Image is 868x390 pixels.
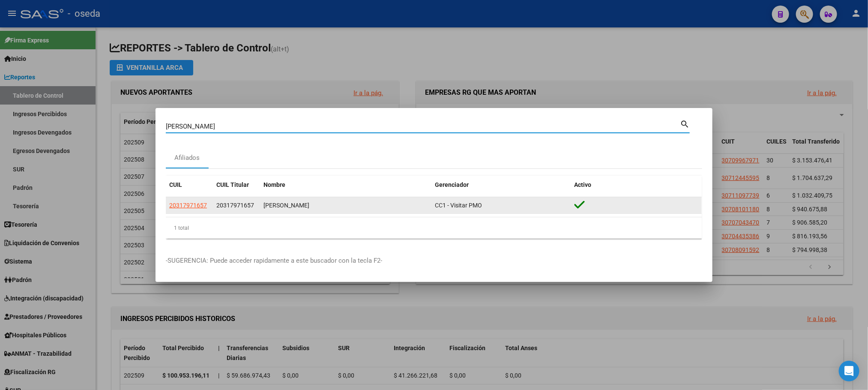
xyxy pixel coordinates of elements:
div: 1 total [166,217,702,239]
div: [PERSON_NAME] [263,201,428,210]
span: CUIL [169,181,182,188]
mat-icon: search [680,118,690,129]
div: Afiliados [175,153,200,163]
datatable-header-cell: Gerenciador [431,176,571,194]
span: CC1 - Visitar PMO [435,202,482,209]
datatable-header-cell: CUIL [166,176,213,194]
div: Open Intercom Messenger [839,361,859,381]
datatable-header-cell: Nombre [260,176,431,194]
span: CUIL Titular [216,181,249,188]
span: Gerenciador [435,181,469,188]
datatable-header-cell: Activo [571,176,702,194]
span: Activo [575,181,592,188]
span: Nombre [263,181,285,188]
span: 20317971657 [216,202,254,209]
datatable-header-cell: CUIL Titular [213,176,260,194]
p: -SUGERENCIA: Puede acceder rapidamente a este buscador con la tecla F2- [166,256,702,266]
span: 20317971657 [169,202,207,209]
